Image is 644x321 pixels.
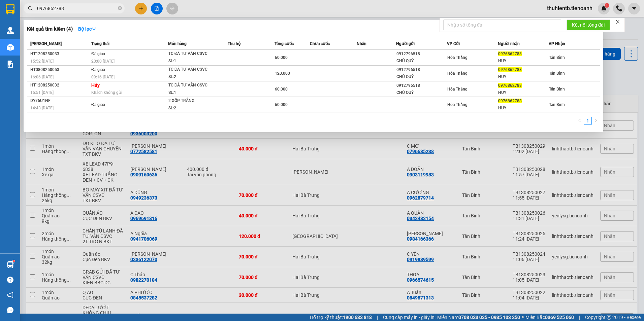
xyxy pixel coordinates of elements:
span: Hòa Thắng [447,55,468,60]
button: right [592,117,600,125]
div: HUY [498,58,548,65]
span: [PERSON_NAME] [30,41,62,46]
img: logo-vxr [6,4,14,14]
span: question-circle [7,277,13,283]
span: Đã giao [91,51,105,56]
div: TC ĐÃ TƯ VẤN CSVC [168,66,219,73]
span: 60.000 [275,102,288,107]
span: Tân Bình [549,102,565,107]
div: SL: 2 [168,105,219,112]
div: TC ĐÃ TƯ VẤN CSVC [168,50,219,58]
div: SL: 1 [168,58,219,65]
span: 0976862788 [498,83,522,88]
span: Đã giao [91,67,105,72]
span: 14:43 [DATE] [30,106,54,110]
span: Tân Bình [549,55,565,60]
div: 0912796518 [396,66,447,73]
span: 60.000 [275,55,288,60]
span: 09:16 [DATE] [91,75,115,79]
img: warehouse-icon [7,44,14,51]
span: 0976862788 [498,51,522,56]
span: Đã giao [91,102,105,107]
sup: 1 [13,260,15,262]
div: CHÚ QUÝ [396,58,447,65]
span: Hòa Thắng [447,102,468,107]
button: left [576,117,584,125]
span: 20:00 [DATE] [91,59,115,64]
li: Previous Page [576,117,584,125]
li: Next Page [592,117,600,125]
span: 60.000 [275,87,288,92]
span: 16:06 [DATE] [30,75,54,79]
h3: Kết quả tìm kiếm ( 4 ) [27,26,73,33]
div: HT1208250033 [30,50,89,58]
img: solution-icon [7,61,14,68]
span: Hòa Thắng [447,87,468,92]
div: HUY [498,73,548,80]
span: Thu hộ [228,41,240,46]
span: notification [7,292,13,298]
span: Tổng cước [275,41,294,46]
span: 15:51 [DATE] [30,90,54,95]
img: warehouse-icon [7,27,14,34]
div: CHÚ QUÝ [396,89,447,96]
div: HT0808250053 [30,66,89,73]
span: Trạng thái [91,41,109,46]
div: HUY [498,105,548,112]
li: 1 [584,117,592,125]
span: search [28,6,33,11]
span: Người nhận [498,41,520,46]
span: close-circle [118,5,122,12]
strong: Hủy [91,82,100,88]
div: SL: 2 [168,73,219,81]
span: 120.000 [275,71,290,76]
span: Tân Bình [549,71,565,76]
input: Tìm tên, số ĐT hoặc mã đơn [37,5,117,12]
span: VP Gửi [447,41,460,46]
span: Hòa Thắng [447,71,468,76]
span: Người gửi [396,41,415,46]
input: Nhập số tổng đài [443,20,561,30]
span: close [615,20,620,24]
a: 1 [584,117,591,124]
div: 0912796518 [396,50,447,58]
span: down [92,27,96,31]
span: Kết nối tổng đài [572,21,605,29]
span: Tân Bình [549,87,565,92]
span: message [7,307,13,313]
img: warehouse-icon [7,261,14,268]
span: Chưa cước [310,41,330,46]
button: Bộ lọcdown [73,24,102,34]
span: Nhãn [357,41,366,46]
span: close-circle [118,6,122,10]
span: 0976862788 [498,99,522,103]
span: right [594,118,598,122]
div: 2 XỐP TRẮNG [168,97,219,105]
div: HUY [498,89,548,96]
span: 0976862788 [498,67,522,72]
span: VP Nhận [549,41,565,46]
div: SL: 1 [168,89,219,97]
div: CHÚ QUÝ [396,73,447,80]
span: Món hàng [168,41,187,46]
span: Khách không gửi [91,90,122,95]
div: DY76U1NF [30,97,89,104]
div: TC ĐÃ TƯ VẤN CSVC [168,82,219,89]
span: left [578,118,582,122]
button: Kết nối tổng đài [567,20,610,30]
strong: Bộ lọc [78,26,96,32]
span: 15:52 [DATE] [30,59,54,64]
div: HT1208250032 [30,82,89,89]
div: 0912796518 [396,82,447,89]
